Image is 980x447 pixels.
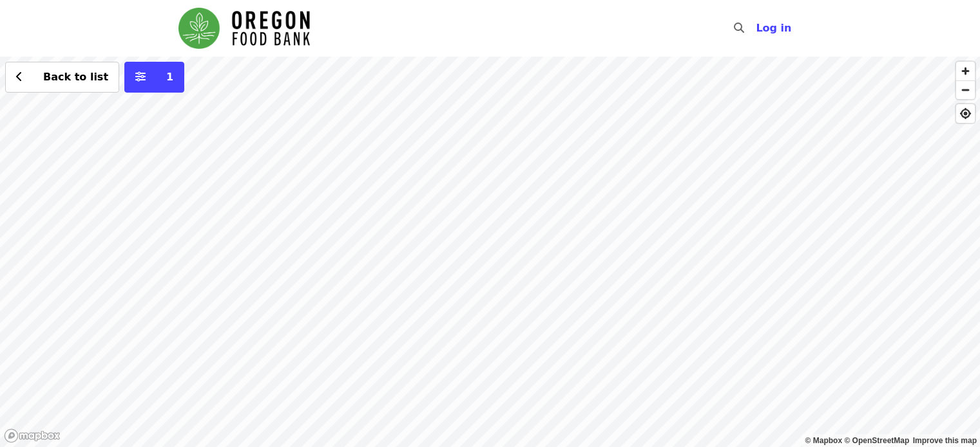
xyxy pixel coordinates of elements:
[178,8,310,49] img: Oregon Food Bank - Home
[16,71,23,83] i: chevron-left icon
[956,80,975,99] button: Zoom Out
[734,22,744,34] i: search icon
[956,62,975,80] button: Zoom In
[956,104,975,123] button: Find My Location
[166,71,173,83] span: 1
[805,436,843,445] a: Mapbox
[752,13,762,44] input: Search
[124,62,184,93] button: More filters (1 selected)
[844,436,909,445] a: OpenStreetMap
[5,62,119,93] button: Back to list
[913,436,977,445] a: Map feedback
[745,15,802,41] button: Log in
[135,71,146,83] i: sliders-h icon
[43,71,108,83] span: Back to list
[4,428,61,443] a: Mapbox logo
[756,22,791,34] span: Log in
